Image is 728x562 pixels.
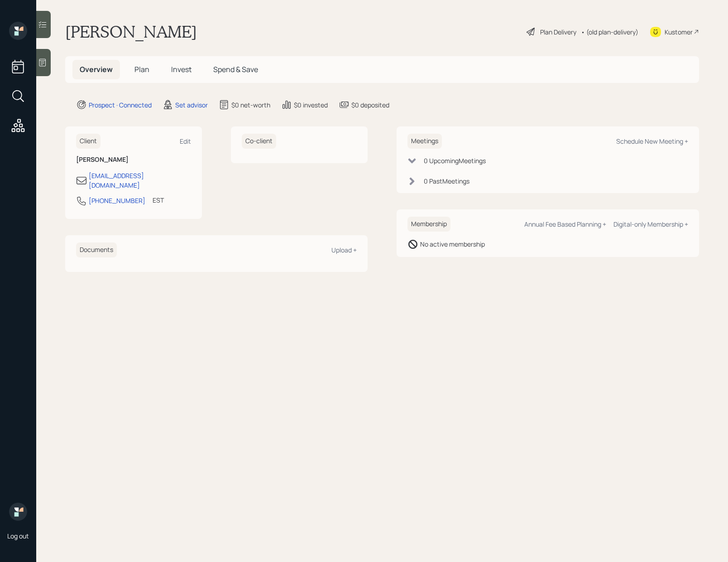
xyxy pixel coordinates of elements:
div: Plan Delivery [540,27,576,37]
div: Upload + [331,246,357,254]
div: No active membership [420,239,485,249]
div: Set advisor [175,100,208,110]
h6: Co-client [242,134,276,149]
span: Spend & Save [213,64,258,74]
h6: Meetings [407,134,442,149]
h6: [PERSON_NAME] [76,156,191,164]
h6: Client [76,134,101,149]
div: 0 Past Meeting s [424,176,469,186]
h1: [PERSON_NAME] [65,22,197,42]
span: Plan [134,64,149,74]
div: EST [153,195,164,205]
div: [PHONE_NUMBER] [89,196,145,205]
span: Overview [80,64,113,74]
span: Invest [171,64,192,74]
div: $0 deposited [351,100,389,110]
div: • (old plan-delivery) [581,27,638,37]
div: Prospect · Connected [89,100,152,110]
img: retirable_logo.png [9,503,27,521]
div: $0 net-worth [231,100,270,110]
div: Edit [180,137,191,145]
div: Log out [7,532,29,540]
div: 0 Upcoming Meeting s [424,156,486,165]
div: Digital-only Membership + [613,220,688,228]
h6: Documents [76,242,117,257]
div: $0 invested [294,100,328,110]
h6: Membership [407,217,450,232]
div: Schedule New Meeting + [616,137,688,145]
div: Kustomer [665,27,693,37]
div: [EMAIL_ADDRESS][DOMAIN_NAME] [89,171,191,190]
div: Annual Fee Based Planning + [524,220,606,228]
